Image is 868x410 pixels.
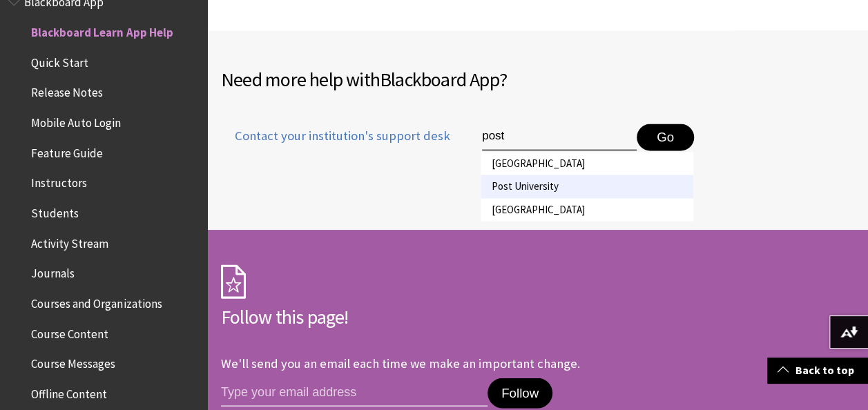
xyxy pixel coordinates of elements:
[221,302,635,331] h2: Follow this page!
[31,21,173,39] span: Blackboard Learn App Help
[482,124,637,151] input: Type institution name to get support
[31,322,108,341] span: Course Content
[31,262,75,281] span: Journals
[31,292,162,311] span: Courses and Organizations
[31,141,103,160] span: Feature Guide
[481,152,693,175] li: [GEOGRAPHIC_DATA]
[221,355,580,371] p: We'll send you an email each time we make an important change.
[31,202,79,220] span: Students
[221,378,488,407] input: email address
[488,378,552,408] button: Follow
[767,358,868,383] a: Back to top
[380,67,499,92] span: Blackboard App
[31,382,107,401] span: Offline Content
[221,127,450,162] a: Contact your institution's support desk
[31,81,103,100] span: Release Notes
[481,152,693,221] ul: autocomplete school names
[31,353,115,371] span: Course Messages
[637,124,694,151] button: Go
[221,65,854,94] h2: Need more help with ?
[221,127,450,145] span: Contact your institution's support desk
[31,232,108,251] span: Activity Stream
[31,111,121,130] span: Mobile Auto Login
[31,51,88,70] span: Quick Start
[481,198,693,221] li: [GEOGRAPHIC_DATA]
[221,264,246,299] img: Subscription Icon
[481,175,693,197] li: Post University
[31,172,87,191] span: Instructors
